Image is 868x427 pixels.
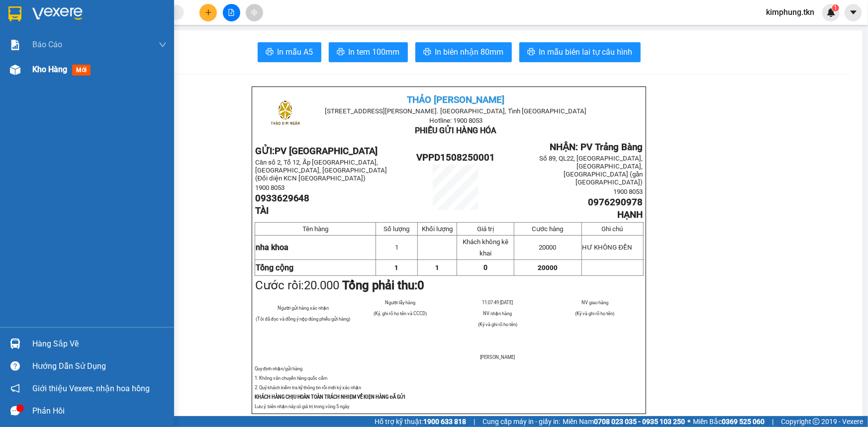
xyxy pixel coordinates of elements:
strong: GỬI: [255,146,378,157]
span: Giới thiệu Vexere, nhận hoa hồng [32,382,150,395]
img: logo-vxr [8,6,21,21]
span: In biên nhận 80mm [435,46,504,58]
span: PV [GEOGRAPHIC_DATA] [275,146,378,157]
div: Hàng sắp về [32,337,167,351]
button: printerIn mẫu biên lai tự cấu hình [519,42,641,62]
li: Hotline: 1900 8153 [93,37,416,49]
span: message [10,406,20,416]
span: Tên hàng [302,225,328,233]
span: In tem 100mm [349,46,400,58]
span: printer [337,48,345,57]
span: TÀI [255,205,269,216]
span: printer [527,48,535,57]
span: Lưu ý: biên nhận này có giá trị trong vòng 5 ngày [255,404,350,409]
span: Cước hàng [532,225,564,233]
span: Báo cáo [32,38,62,51]
span: 1 [435,264,439,271]
span: copyright [813,418,820,425]
img: warehouse-icon [10,339,20,349]
span: 2. Quý khách kiểm tra kỹ thông tin rồi mới ký xác nhận [255,385,362,390]
span: [STREET_ADDRESS][PERSON_NAME]. [GEOGRAPHIC_DATA], Tỉnh [GEOGRAPHIC_DATA] [325,107,587,115]
span: printer [423,48,431,57]
span: caret-down [849,8,858,17]
img: logo [261,90,310,139]
span: Miền Nam [563,416,685,427]
span: HƯ KHÔNG ĐỀN [582,244,633,251]
span: Người gửi hàng xác nhận [278,305,329,311]
span: 0933629648 [255,193,310,204]
span: printer [266,48,274,57]
span: NV giao hàng [581,300,608,305]
span: question-circle [10,361,20,371]
span: Khối lượng [422,225,453,233]
strong: 0708 023 035 - 0935 103 250 [594,418,685,426]
span: file-add [228,9,235,16]
button: plus [199,4,217,21]
button: caret-down [845,4,862,21]
span: (Ký và ghi rõ họ tên) [575,311,614,316]
span: Cước rồi: [255,278,425,292]
span: Cung cấp máy in - giấy in: [482,416,560,427]
span: ⚪️ [687,420,690,424]
span: 0976290978 [588,197,643,208]
span: Kho hàng [32,65,67,74]
span: 1 [834,4,837,11]
span: kimphung.tkn [758,6,822,18]
span: NHẬN: PV Trảng Bàng [550,142,643,153]
strong: 1900 633 818 [423,418,466,426]
span: 1900 8053 [255,184,285,191]
span: Giá trị [477,225,494,233]
span: NV nhận hàng [483,311,512,316]
span: 20000 [538,264,558,271]
strong: KHÁCH HÀNG CHỊU HOÀN TOÀN TRÁCH NHIỆM VỀ KIỆN HÀNG ĐÃ GỬI [255,394,406,400]
strong: Tổng phải thu: [343,278,425,292]
img: solution-icon [10,40,20,50]
span: down [159,41,167,49]
img: icon-new-feature [827,8,836,17]
span: Số lượng [384,225,409,233]
span: (Tôi đã đọc và đồng ý nộp đúng phiếu gửi hàng) [256,316,351,322]
button: file-add [223,4,240,21]
span: [PERSON_NAME] [480,354,515,360]
span: Quy định nhận/gửi hàng [255,366,302,371]
img: warehouse-icon [10,65,20,75]
sup: 1 [832,4,839,11]
span: VPPD1508250001 [416,152,495,163]
span: Người lấy hàng [385,300,415,305]
span: Số 89, QL22, [GEOGRAPHIC_DATA], [GEOGRAPHIC_DATA], [GEOGRAPHIC_DATA] (gần [GEOGRAPHIC_DATA]) [540,155,643,186]
span: In mẫu biên lai tự cấu hình [539,46,633,58]
span: 1900 8053 [614,188,643,195]
button: printerIn biên nhận 80mm [415,42,512,62]
span: HẠNH [618,209,643,220]
span: nha khoa [256,243,289,252]
span: Hotline: 1900 8053 [429,117,482,124]
span: Ghi chú [602,225,623,233]
span: Miền Bắc [693,416,765,427]
span: | [474,416,475,427]
span: 0 [418,278,425,292]
div: Hướng dẫn sử dụng [32,359,167,374]
button: aim [246,4,263,21]
b: GỬI : PV [GEOGRAPHIC_DATA] [12,72,148,105]
span: 20.000 [304,278,340,292]
span: aim [251,9,258,16]
span: 1. Không vân chuyển hàng quốc cấm [255,375,328,381]
button: printerIn mẫu A5 [258,42,321,62]
span: 11:07:49 [DATE] [482,300,513,305]
span: | [772,416,773,427]
div: Phản hồi [32,404,167,419]
span: 1 [394,264,398,271]
button: printerIn tem 100mm [329,42,408,62]
span: PHIẾU GỬI HÀNG HÓA [415,126,497,135]
span: (Ký và ghi rõ họ tên) [478,322,517,327]
span: Căn số 2, Tổ 12, Ấp [GEOGRAPHIC_DATA], [GEOGRAPHIC_DATA], [GEOGRAPHIC_DATA] (Đối diện KCN [GEOG... [255,159,387,182]
span: 0 [483,263,487,271]
span: 20000 [539,244,557,251]
span: plus [205,9,212,16]
span: mới [72,65,91,76]
img: logo.jpg [12,12,62,62]
li: [STREET_ADDRESS][PERSON_NAME]. [GEOGRAPHIC_DATA], Tỉnh [GEOGRAPHIC_DATA] [93,24,416,37]
span: notification [10,384,20,393]
span: In mẫu A5 [278,46,313,58]
span: Khách không kê khai [463,238,508,257]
